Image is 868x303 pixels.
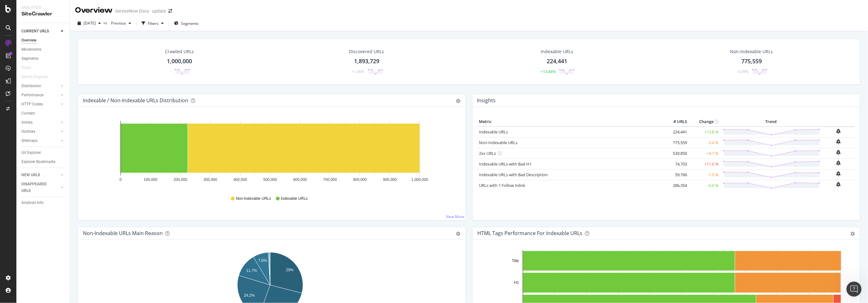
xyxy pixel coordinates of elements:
[236,196,271,201] span: Non-Indexable URLs
[21,149,41,156] div: Url Explorer
[689,169,720,180] td: -1.9 %
[10,122,98,128] div: Thank you for your patience.
[21,83,59,89] a: Distribution
[21,199,65,206] a: Analysis Info
[30,206,35,211] button: Gif picker
[293,177,307,182] text: 600,000
[21,149,65,156] a: Url Explorer
[108,204,118,214] button: Send a message…
[21,137,59,144] a: Sitemaps
[5,167,121,194] div: Tim says…
[836,150,841,155] div: bell-plus
[479,182,526,188] a: URLs with 1 Follow Inlink
[479,172,548,177] a: Indexable URLs with Bad Description
[836,171,841,176] div: bell-plus
[148,21,159,26] div: Filters
[4,3,16,14] button: go back
[258,258,267,263] text: 7.6%
[21,119,59,126] a: Inlinks
[10,131,98,143] div: We will try to get back to you as soon as possible.
[479,140,518,145] a: Non-Indexable URLs
[512,259,519,263] text: Title
[80,66,121,80] div: Talk to human
[83,230,163,236] div: Non-Indexable URLs Main Reason
[18,3,28,14] img: Profile image for Gabriella
[10,89,98,113] div: I understand you'd like to speak with a human agent, and I'll connect you to one of our team memb...
[286,268,294,272] text: 29%
[836,182,841,187] div: bell-plus
[75,18,103,28] button: [DATE]
[352,69,364,74] div: +1.36%
[40,206,45,211] button: Start recording
[21,159,55,165] div: Explorer Bookmarks
[21,128,35,135] div: Outlinks
[23,167,121,187] div: Hello, anyway we can get this configured this week?
[111,3,122,14] div: Close
[21,28,59,35] a: CURRENT URLS
[21,74,54,80] a: Search Engines
[10,25,116,43] div: Once deployed, the optimizations you create will automatically display to bots, users, or both, d...
[119,177,122,182] text: 0
[165,48,194,55] div: Crawled URLs
[720,117,822,126] th: Trend
[541,48,574,55] div: Indexable URLs
[99,3,111,14] button: Home
[21,181,53,194] div: DISAPPEARED URLS
[36,3,46,14] img: Profile image for Renaud
[21,10,65,18] div: SiteCrawler
[170,69,171,74] div: -
[21,110,35,117] div: Content
[383,177,397,182] text: 900,000
[21,37,65,44] a: Overview
[139,18,166,28] button: Filters
[446,214,465,219] a: View More
[456,99,461,103] div: gear
[21,46,65,53] a: Movements
[21,92,44,98] div: Performance
[181,21,199,26] span: Segments
[5,85,121,118] div: Customer Support says…
[174,177,188,182] text: 200,000
[5,48,121,66] div: Customer Support says…
[730,48,773,55] div: Non-Indexable URLs
[5,48,84,61] div: Did that answer your question?
[103,20,108,25] span: vs
[479,129,508,135] a: Indexable URLs
[541,69,556,74] div: +13.84%
[836,139,841,144] div: bell-plus
[21,101,43,108] div: HTTP Codes
[689,137,720,148] td: -3.4 %
[349,48,384,55] div: Discovered URLs
[836,160,841,166] div: bell-plus
[664,159,689,169] td: 74,703
[478,117,664,126] th: Metric
[5,193,121,204] textarea: Message…
[21,159,65,165] a: Explorer Bookmarks
[144,177,158,182] text: 100,000
[10,148,82,152] div: Customer Support • AI Agent • [DATE]
[84,20,96,26] span: 2025 Oct. 4th
[21,46,41,53] div: Movements
[477,96,496,105] h4: Insights
[664,169,689,180] td: 59,766
[108,18,134,28] button: Previous
[53,8,79,14] p: Back [DATE]
[547,57,568,65] div: 224,441
[83,117,457,190] svg: A chart.
[204,177,218,182] text: 300,000
[21,55,65,62] a: Segments
[479,150,496,156] a: 2xx URLs
[323,177,337,182] text: 700,000
[664,137,689,148] td: 775,559
[5,66,121,85] div: Tim says…
[21,119,32,126] div: Inlinks
[689,126,720,137] td: +13.8 %
[664,148,689,159] td: 539,850
[689,180,720,191] td: -6.6 %
[21,5,65,10] div: Analytics
[21,65,37,71] a: Visits
[737,69,749,74] div: -3.39%
[21,74,48,80] div: Search Engines
[21,65,31,71] div: Visits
